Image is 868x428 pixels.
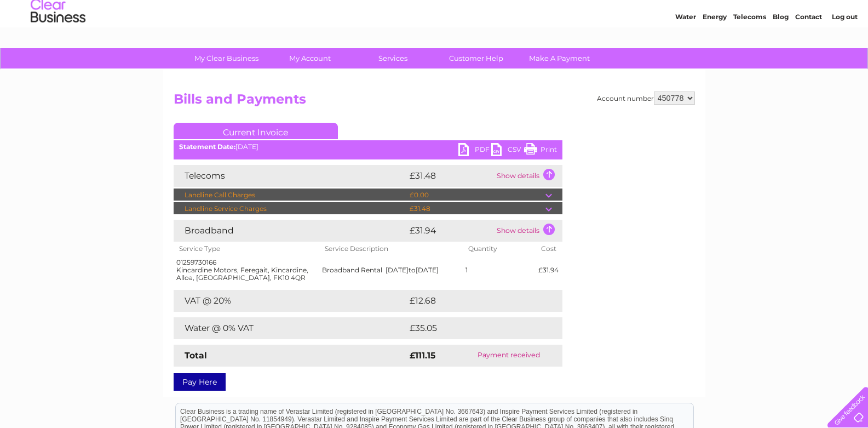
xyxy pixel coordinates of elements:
a: PDF [458,143,491,159]
td: Water @ 0% VAT [174,317,407,339]
td: £12.68 [407,290,539,312]
strong: £111.15 [410,350,435,361]
td: £31.48 [407,202,545,215]
a: CSV [491,143,524,159]
b: Statement Date: [179,142,235,151]
img: logo.png [30,28,86,62]
a: Make A Payment [514,48,605,69]
a: Energy [703,47,727,55]
td: Landline Call Charges [174,189,407,202]
td: Telecoms [174,165,407,187]
th: Service Description [319,242,463,256]
div: Clear Business is a trading name of Verastar Limited (registered in [GEOGRAPHIC_DATA] No. 3667643... [176,6,693,53]
td: £0.00 [407,189,545,202]
td: Show details [494,220,562,242]
a: Print [524,143,557,159]
td: 1 [463,256,536,284]
td: £35.05 [407,317,540,339]
td: £31.94 [536,256,562,284]
div: [DATE] [174,143,562,151]
a: My Clear Business [181,48,272,69]
td: VAT @ 20% [174,290,407,312]
td: £31.94 [407,220,494,242]
td: £31.48 [407,165,494,187]
th: Quantity [463,242,536,256]
td: Broadband [174,220,407,242]
td: Show details [494,165,562,187]
td: Broadband Rental [DATE] [DATE] [319,256,463,284]
a: Current Invoice [174,123,338,139]
th: Cost [536,242,562,256]
a: Log out [832,47,858,55]
td: Payment received [456,345,562,367]
a: Water [675,47,696,55]
span: to [409,266,416,274]
th: Service Type [174,242,320,256]
a: My Account [265,48,355,69]
a: 0333 014 3131 [662,5,737,19]
a: Contact [795,47,822,55]
a: Pay Here [174,373,226,391]
div: 01259730166 Kincardine Motors, Feregait, Kincardine, Alloa, [GEOGRAPHIC_DATA], FK10 4QR [176,259,317,281]
a: Blog [773,47,789,55]
a: Telecoms [733,47,766,55]
h2: Bills and Payments [174,92,695,112]
td: Landline Service Charges [174,202,407,215]
a: Services [348,48,438,69]
div: Account number [597,92,695,105]
strong: Total [185,350,207,361]
a: Customer Help [431,48,521,69]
